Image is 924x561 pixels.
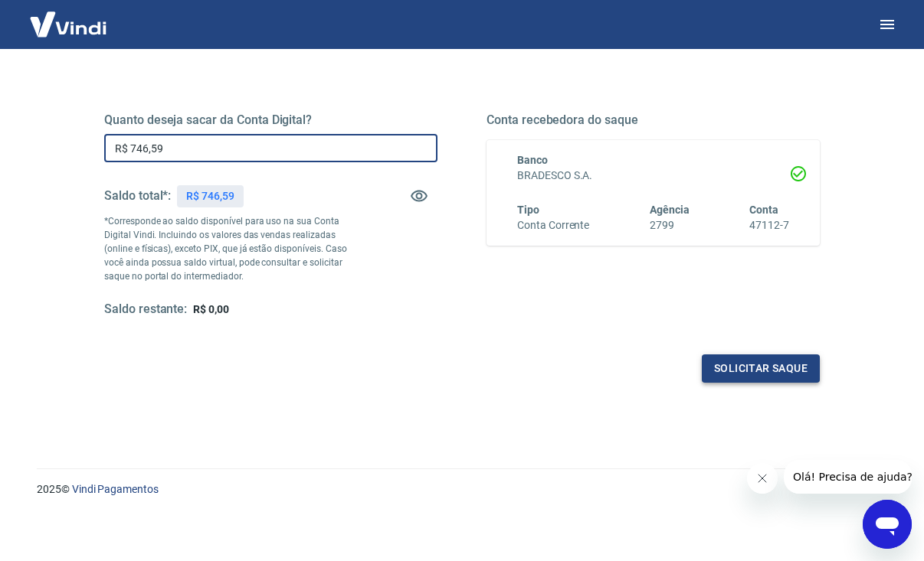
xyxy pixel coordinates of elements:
iframe: Fechar mensagem [747,463,778,494]
span: R$ 0,00 [193,303,229,315]
button: Solicitar saque [702,354,820,383]
a: Vindi Pagamentos [72,483,159,495]
h6: 47112-7 [749,217,789,233]
p: 2025 © [37,481,887,497]
h5: Saldo restante: [104,302,187,318]
iframe: Botão para abrir a janela de mensagens [863,500,912,549]
h6: BRADESCO S.A. [517,168,789,184]
span: Banco [517,154,548,166]
span: Conta [749,204,778,216]
h5: Quanto deseja sacar da Conta Digital? [104,113,437,128]
span: Tipo [517,204,539,216]
span: Agência [650,204,690,216]
p: R$ 746,59 [186,188,234,204]
span: Olá! Precisa de ajuda? [9,11,129,23]
img: Vindi [18,1,118,47]
h5: Conta recebedora do saque [487,113,820,128]
h6: Conta Corrente [517,217,589,233]
h6: 2799 [650,217,690,233]
iframe: Mensagem da empresa [784,460,912,494]
p: *Corresponde ao saldo disponível para uso na sua Conta Digital Vindi. Incluindo os valores das ve... [104,214,354,283]
h5: Saldo total*: [104,188,171,204]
